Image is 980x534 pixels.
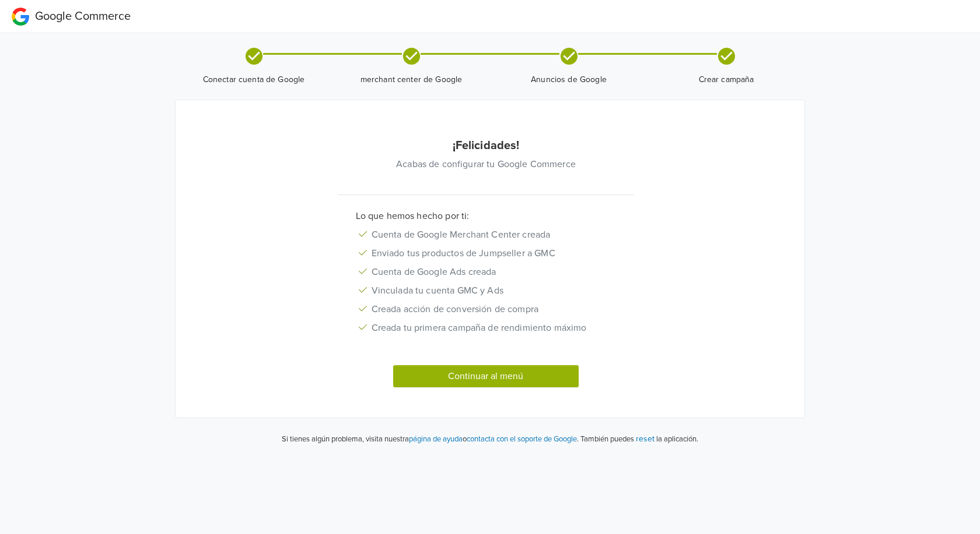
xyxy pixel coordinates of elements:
[337,74,485,86] span: merchant center de Google
[393,365,579,387] button: Continuar al menú
[636,432,654,445] button: reset
[282,434,579,445] p: Si tienes algún problema, visita nuestra o .
[35,9,131,23] span: Google Commerce
[347,225,617,244] li: Cuenta de Google Merchant Center creada
[347,281,617,300] li: Vinculada tu cuenta GMC y Ads
[409,434,463,444] a: página de ayuda
[652,74,800,86] span: Crear campaña
[347,300,617,319] li: Creada acción de conversión de compra
[579,432,698,445] p: También puedes la aplicación.
[180,74,328,86] span: Conectar cuenta de Google
[347,244,617,263] li: Enviado tus productos de Jumpseller a GMC
[495,74,643,86] span: Anuncios de Google
[347,209,625,223] p: Lo que hemos hecho por ti:
[347,319,617,337] li: Creada tu primera campaña de rendimiento máximo
[467,434,577,444] a: contacta con el soporte de Google
[208,139,764,153] h5: ¡Felicidades!
[208,157,764,171] p: Acabas de configurar tu Google Commerce
[347,263,617,281] li: Cuenta de Google Ads creada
